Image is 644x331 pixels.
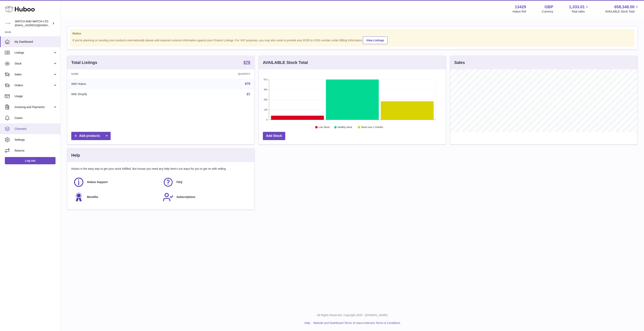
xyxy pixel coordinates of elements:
a: Website and Dashboard Terms of Use [313,321,361,325]
span: Orders [15,83,53,87]
span: [EMAIL_ADDRESS][DOMAIN_NAME] [15,24,59,27]
strong: GBP [544,4,553,10]
span: Invoicing and Payments [15,105,53,109]
text: Healthy stock [338,126,352,129]
text: 384 [264,88,267,91]
div: WATCH AND WATCH LTD [15,20,51,27]
td: With Shopify [67,89,168,100]
div: Huboo Ref [513,10,526,14]
span: Total sales [571,10,589,14]
text: 512 [264,78,267,81]
a: Log out [5,157,56,164]
span: Settings [15,138,57,142]
strong: 13429 [515,4,526,10]
h3: AVAILABLE Stock Total [263,60,308,65]
a: 879 [245,82,250,85]
span: FAQ [176,180,182,184]
text: Low Stock [319,126,330,129]
a: 658,348.00 AVAILABLE Stock Total [605,4,639,14]
text: Stock over 2 months [361,126,383,129]
span: 1,333.01 [569,4,585,10]
a: 879 [243,60,250,65]
img: internalAdmin-13429@internal.huboo.com [5,20,11,26]
span: AVAILABLE Stock Total [605,10,639,14]
a: Add Stock [263,132,285,140]
a: Add products [71,132,111,140]
span: Channels [15,127,57,131]
span: 658,348.00 [614,4,635,10]
th: Name [67,69,168,79]
text: 256 [264,98,267,101]
div: If you're planning on sending your products internationally please add required customs informati... [72,36,632,44]
th: Quantity [168,69,254,79]
a: Service Terms & Conditions [366,321,400,325]
span: Cases [15,116,57,120]
span: Sales [15,73,53,76]
strong: 879 [243,60,250,64]
a: Benefits [73,192,159,203]
a: Help [304,321,310,325]
span: Stock [15,62,53,66]
p: All Rights Reserved. Copyright 2025 - [DOMAIN_NAME] [64,313,641,317]
a: Huboo Support [73,177,159,188]
text: 0 [266,119,267,121]
a: 1,333.01 Total sales [569,4,589,14]
h3: Help [71,153,80,158]
span: My Dashboard [15,40,57,44]
a: Subscriptions [163,192,248,203]
a: 87 [247,93,250,96]
span: Usage [15,94,57,98]
span: Benefits [87,195,98,199]
span: Returns [15,149,57,153]
li: and [312,321,400,325]
td: With Huboo [67,79,168,89]
strong: Notice [72,32,632,35]
p: Huboo is the easy way to get your stock fulfilled. But incase you need any help here's our ways f... [71,167,250,171]
a: FAQ [163,177,248,188]
a: View Listings [363,36,388,44]
span: Subscriptions [176,195,195,199]
h3: Total Listings [71,60,97,65]
h3: Sales [454,60,465,65]
span: Huboo Support [87,180,108,184]
span: Listings [15,51,53,55]
text: 128 [264,108,267,111]
div: Currency [542,10,553,14]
